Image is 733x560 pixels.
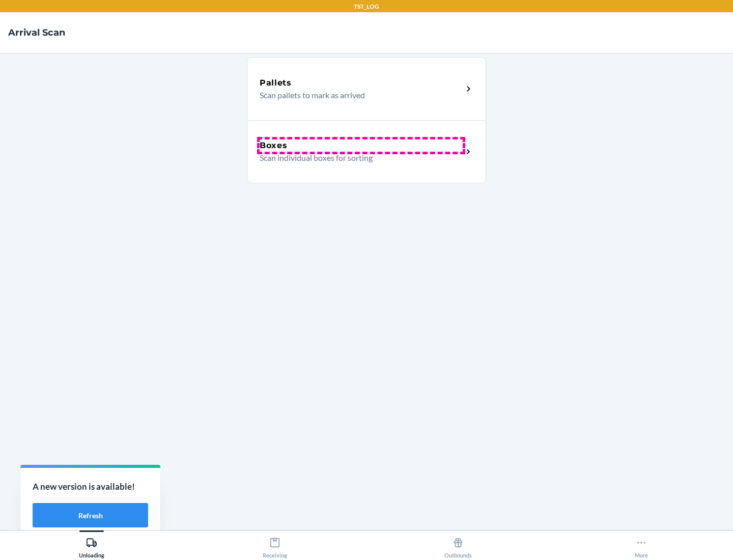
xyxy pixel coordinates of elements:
div: Outbounds [444,533,472,558]
p: A new version is available! [33,480,148,493]
div: Unloading [79,533,104,558]
p: Scan pallets to mark as arrived [260,89,455,101]
button: Receiving [183,530,366,558]
a: BoxesScan individual boxes for sorting [247,120,486,183]
p: Scan individual boxes for sorting [260,152,455,164]
a: PalletsScan pallets to mark as arrived [247,57,486,120]
p: TST_LOG [354,2,379,11]
h5: Pallets [260,77,292,89]
div: More [635,533,648,558]
button: Outbounds [366,530,550,558]
button: More [550,530,733,558]
button: Refresh [33,503,148,527]
h4: Arrival Scan [8,26,65,39]
h5: Boxes [260,139,288,152]
div: Receiving [263,533,287,558]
